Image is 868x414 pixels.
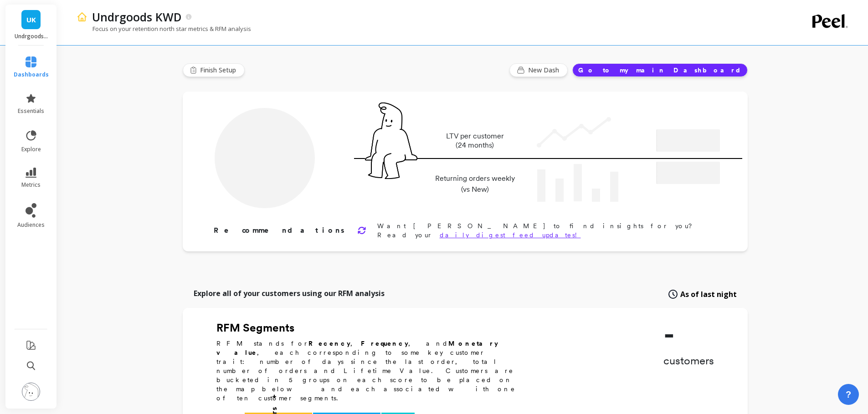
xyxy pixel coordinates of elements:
button: New Dash [509,63,568,77]
img: header icon [77,11,87,22]
p: Returning orders weekly (vs New) [432,173,518,195]
p: - [663,321,714,348]
span: As of last night [680,289,737,300]
p: Want [PERSON_NAME] to find insights for you? Read your [377,221,719,240]
span: ? [846,388,851,401]
span: UK [26,15,36,25]
b: Recency [308,340,350,347]
p: Explore all of your customers using our RFM analysis [194,288,385,299]
p: Focus on your retention north star metrics & RFM analysis [77,25,251,33]
p: Undrgoods KWD [92,9,182,25]
p: RFM stands for , , and , each corresponding to some key customer trait: number of days since the ... [216,339,526,403]
span: New Dash [528,66,562,75]
p: Undrgoods KWD [15,33,48,40]
img: pal seatted on line [365,102,417,179]
a: daily digest feed updates! [440,231,581,239]
p: LTV per customer (24 months) [432,132,518,150]
button: ? [838,384,859,405]
span: essentials [18,107,44,115]
button: Go to my main Dashboard [572,63,748,77]
span: explore [21,146,41,153]
button: Finish Setup [183,63,245,77]
img: profile picture [22,383,40,401]
span: Finish Setup [200,66,239,75]
span: metrics [21,181,41,189]
span: dashboards [14,71,49,78]
p: Recommendations [214,225,346,236]
b: Frequency [361,340,408,347]
p: customers [663,353,714,368]
span: audiences [17,221,45,229]
h2: RFM Segments [216,321,526,335]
